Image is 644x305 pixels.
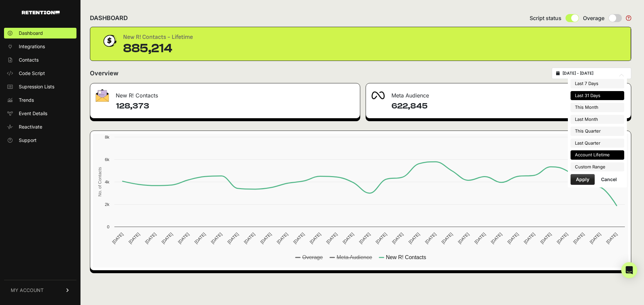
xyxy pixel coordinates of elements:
[107,224,109,229] text: 0
[123,32,193,42] div: New R! Contacts - Lifetime
[571,174,595,185] button: Apply
[105,202,109,207] text: 2k
[105,179,109,184] text: 4k
[292,232,305,245] text: [DATE]
[96,89,109,102] img: fa-envelope-19ae18322b30453b285274b1b8af3d052b27d846a4fbe8435d1a52b978f639a2.png
[177,232,190,245] text: [DATE]
[101,32,118,49] img: dollar-coin-05c43ed7efb7bc0c12610022525b4bbbb207c7efeef5aecc26f025e68dcafac9.png
[19,30,43,36] span: Dashboard
[11,287,44,294] span: MY ACCOUNT
[571,103,624,112] li: This Month
[408,232,421,245] text: [DATE]
[474,232,487,245] text: [DATE]
[127,232,141,245] text: [DATE]
[302,254,323,260] text: Overage
[539,232,552,245] text: [DATE]
[490,232,503,245] text: [DATE]
[571,91,624,100] li: Last 31 Days
[90,83,360,103] div: New R! Contacts
[571,79,624,88] li: Last 7 Days
[226,232,239,245] text: [DATE]
[19,137,37,144] span: Support
[621,262,637,278] div: Open Intercom Messenger
[116,101,355,111] h4: 128,373
[596,174,622,185] button: Cancel
[210,232,223,245] text: [DATE]
[572,232,585,245] text: [DATE]
[243,232,256,245] text: [DATE]
[506,232,520,245] text: [DATE]
[144,232,157,245] text: [DATE]
[571,150,624,160] li: Account Lifetime
[19,57,39,63] span: Contacts
[583,14,604,22] span: Overage
[111,232,124,245] text: [DATE]
[457,232,470,245] text: [DATE]
[19,124,42,130] span: Reactivate
[4,81,76,92] a: Supression Lists
[571,115,624,124] li: Last Month
[605,232,618,245] text: [DATE]
[4,41,76,52] a: Integrations
[19,83,54,90] span: Supression Lists
[19,43,45,50] span: Integrations
[90,69,118,78] h2: Overview
[375,232,388,245] text: [DATE]
[4,280,76,300] a: MY ACCOUNT
[571,162,624,172] li: Custom Range
[366,83,631,103] div: Meta Audience
[276,232,289,245] text: [DATE]
[571,127,624,136] li: This Quarter
[161,232,174,245] text: [DATE]
[4,55,76,65] a: Contacts
[342,232,355,245] text: [DATE]
[336,254,372,260] text: Meta Audience
[22,11,60,14] img: Retention.com
[19,70,45,77] span: Code Script
[589,232,602,245] text: [DATE]
[4,95,76,105] a: Trends
[4,28,76,39] a: Dashboard
[386,254,426,260] text: New R! Contacts
[194,232,207,245] text: [DATE]
[19,110,47,117] span: Event Details
[358,232,371,245] text: [DATE]
[391,232,404,245] text: [DATE]
[4,108,76,119] a: Event Details
[123,42,193,55] div: 885,214
[530,14,561,22] span: Script status
[105,135,109,140] text: 8k
[440,232,453,245] text: [DATE]
[325,232,338,245] text: [DATE]
[4,122,76,132] a: Reactivate
[105,157,109,162] text: 6k
[523,232,536,245] text: [DATE]
[259,232,272,245] text: [DATE]
[556,232,569,245] text: [DATE]
[97,167,102,197] text: No. of Contacts
[391,101,626,111] h4: 622,845
[4,68,76,79] a: Code Script
[309,232,322,245] text: [DATE]
[424,232,437,245] text: [DATE]
[4,135,76,146] a: Support
[571,139,624,148] li: Last Quarter
[19,97,34,103] span: Trends
[90,13,128,23] h2: DASHBOARD
[371,91,385,99] img: fa-meta-2f981b61bb99beabf952f7030308934f19ce035c18b003e963880cc3fabeebb7.png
